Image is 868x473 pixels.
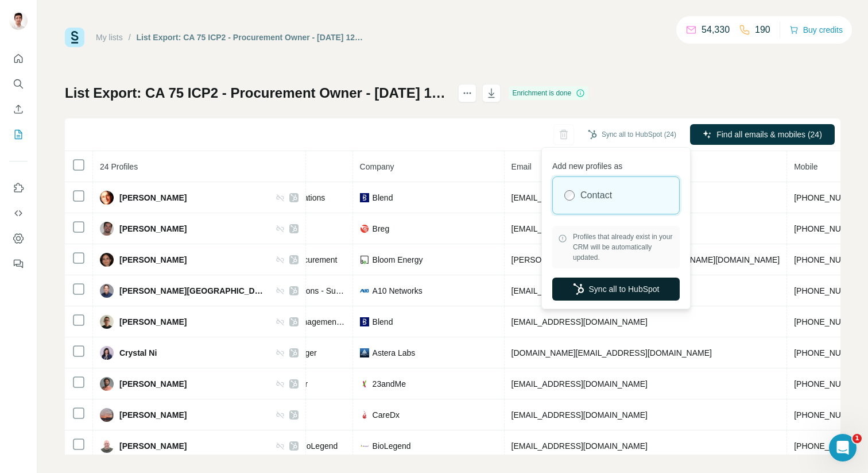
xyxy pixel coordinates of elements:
img: company-logo [360,379,369,389]
span: [EMAIL_ADDRESS][DOMAIN_NAME] [511,286,648,295]
span: [EMAIL_ADDRESS][DOMAIN_NAME] [511,193,648,202]
button: Use Surfe API [9,203,28,224]
p: 54,330 [702,23,730,37]
img: Surfe Logo [65,28,84,47]
span: Profiles that already exist in your CRM will be automatically updated. [573,232,674,263]
button: Enrich CSV [9,99,28,120]
span: [PHONE_NUMBER] [794,441,866,451]
img: Avatar [100,408,114,422]
span: Find all emails & mobiles (24) [716,129,822,140]
span: Email [511,162,532,171]
img: Avatar [100,191,114,205]
img: Avatar [100,253,114,267]
span: [PERSON_NAME][EMAIL_ADDRESS][PERSON_NAME][DOMAIN_NAME] [511,255,780,264]
span: [PHONE_NUMBER] [794,255,866,264]
span: [PERSON_NAME] [119,192,187,203]
span: [PHONE_NUMBER] [794,410,866,420]
span: [PERSON_NAME] [119,378,187,390]
button: Use Surfe on LinkedIn [9,178,28,198]
button: Search [9,74,28,94]
img: company-logo [360,441,369,451]
img: company-logo [360,348,369,357]
button: Quick start [9,48,28,69]
span: Mobile [794,162,817,171]
button: Buy credits [789,22,843,38]
span: CareDx [373,409,400,421]
span: Blend [373,192,393,203]
img: company-logo [360,255,369,264]
button: Dashboard [9,228,28,249]
span: [PHONE_NUMBER] [794,193,866,202]
img: Avatar [100,222,114,236]
span: Leader, Global Indirect Procurement [208,255,338,264]
span: [PERSON_NAME] [119,316,187,328]
img: company-logo [360,317,369,326]
span: A10 Networks [373,285,423,297]
span: [DOMAIN_NAME][EMAIL_ADDRESS][DOMAIN_NAME] [511,348,712,357]
div: List Export: CA 75 ICP2 - Procurement Owner - [DATE] 12:08 [137,32,365,43]
span: 1 [852,434,862,443]
span: [PERSON_NAME] [119,254,187,266]
span: [PHONE_NUMBER] [794,317,866,326]
span: BioLegend [373,440,411,452]
img: company-logo [360,224,369,233]
img: Avatar [9,11,28,30]
img: Avatar [100,315,114,329]
span: [PHONE_NUMBER] [794,224,866,233]
span: [PERSON_NAME] [119,409,187,421]
span: 23andMe [373,378,406,390]
span: 24 Profiles [100,162,138,171]
img: company-logo [360,193,369,202]
img: Avatar [100,439,114,453]
span: Astera Labs [373,347,416,359]
span: Company [360,162,394,171]
button: Sync all to HubSpot [552,278,680,301]
li: / [129,32,131,43]
span: Indirect Procurement Manager [208,348,317,357]
button: Sync all to HubSpot (24) [580,126,684,143]
p: 190 [755,23,770,37]
span: [PERSON_NAME] [119,223,187,234]
button: My lists [9,124,28,145]
div: Enrichment is done [509,86,588,100]
a: My lists [96,33,123,42]
span: Bloom Energy [373,254,423,266]
img: company-logo [360,410,369,420]
span: [PHONE_NUMBER] [794,348,866,357]
span: [PHONE_NUMBER] [794,286,866,295]
span: [EMAIL_ADDRESS][DOMAIN_NAME] [511,317,648,326]
span: [PERSON_NAME] [119,440,187,452]
img: Avatar [100,284,114,298]
span: [EMAIL_ADDRESS][DOMAIN_NAME] [511,410,648,420]
span: [EMAIL_ADDRESS][DOMAIN_NAME] [511,441,648,451]
span: [EMAIL_ADDRESS][DOMAIN_NAME] [511,379,648,389]
img: company-logo [360,286,369,295]
span: Blend [373,316,393,328]
iframe: Intercom live chat [829,434,857,462]
span: [EMAIL_ADDRESS][DOMAIN_NAME] [511,224,648,233]
button: Find all emails & mobiles (24) [690,124,835,145]
button: actions [458,84,476,102]
span: Breg [373,223,390,234]
span: Crystal Ni [119,347,157,359]
button: Feedback [9,253,28,274]
h1: List Export: CA 75 ICP2 - Procurement Owner - [DATE] 12:08 [65,84,448,102]
label: Contact [580,189,612,202]
img: Avatar [100,346,114,360]
span: [PHONE_NUMBER] [794,379,866,389]
img: Avatar [100,377,114,391]
span: [PERSON_NAME][GEOGRAPHIC_DATA] - [119,285,264,297]
p: Add new profiles as [552,156,680,172]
